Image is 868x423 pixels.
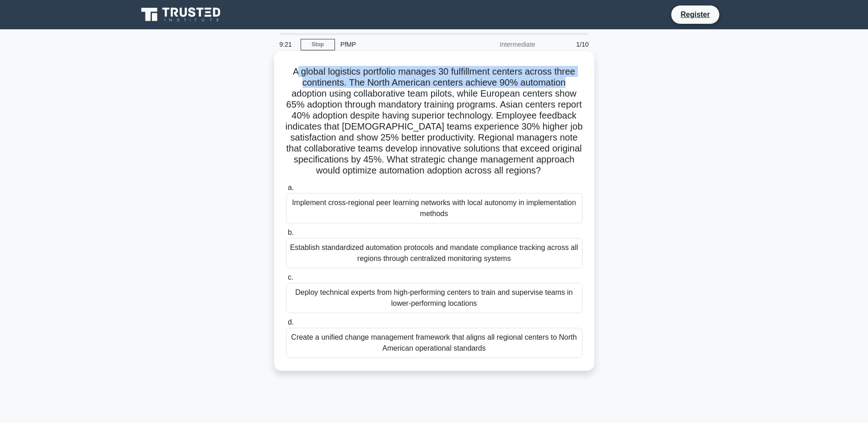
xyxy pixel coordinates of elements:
[301,39,335,50] a: Stop
[286,193,582,223] div: Implement cross-regional peer learning networks with local autonomy in implementation methods
[541,35,594,54] div: 1/10
[274,35,301,54] div: 9:21
[288,228,294,236] span: b.
[288,184,294,191] span: a.
[285,66,583,177] h5: A global logistics portfolio manages 30 fulfillment centers across three continents. The North Am...
[286,238,582,268] div: Establish standardized automation protocols and mandate compliance tracking across all regions th...
[286,328,582,358] div: Create a unified change management framework that aligns all regional centers to North American o...
[288,318,294,326] span: d.
[675,9,715,20] a: Register
[286,283,582,313] div: Deploy technical experts from high-performing centers to train and supervise teams in lower-perfo...
[461,35,541,54] div: Intermediate
[335,35,461,54] div: PfMP
[288,273,293,281] span: c.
